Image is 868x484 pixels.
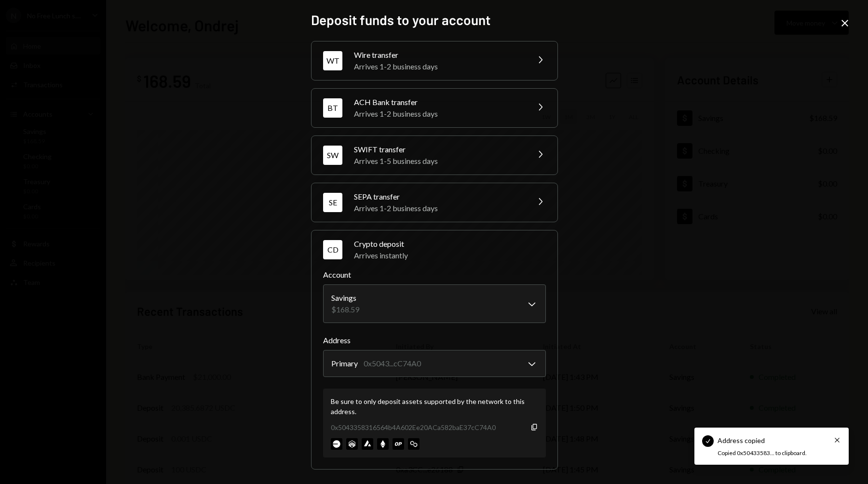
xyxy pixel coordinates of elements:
[354,144,523,155] div: SWIFT transfer
[323,335,546,346] label: Address
[346,438,358,450] img: arbitrum-mainnet
[718,449,820,457] div: Copied 0x50433583... to clipboard.
[323,269,546,281] label: Account
[408,438,420,450] img: polygon-mainnet
[311,11,557,29] h2: Deposit funds to your account
[354,238,546,250] div: Crypto deposit
[323,193,342,212] div: SE
[331,422,496,432] div: 0x5043358316564b4A602Ee20ACa582baE37cC74A0
[393,438,404,450] img: optimism-mainnet
[331,396,538,417] div: Be sure to only deposit assets supported by the network to this address.
[323,350,546,377] button: Address
[354,191,523,202] div: SEPA transfer
[312,183,557,222] button: SESEPA transferArrives 1-2 business days
[323,98,342,118] div: BT
[364,358,421,369] div: 0x5043...cC74A0
[312,89,557,127] button: BTACH Bank transferArrives 1-2 business days
[718,435,765,445] div: Address copied
[312,136,557,175] button: SWSWIFT transferArrives 1-5 business days
[323,284,546,323] button: Account
[323,240,342,259] div: CD
[354,96,523,108] div: ACH Bank transfer
[354,202,523,214] div: Arrives 1-2 business days
[331,438,342,450] img: base-mainnet
[377,438,389,450] img: ethereum-mainnet
[323,51,342,70] div: WT
[323,146,342,165] div: SW
[323,269,546,457] div: CDCrypto depositArrives instantly
[354,108,523,120] div: Arrives 1-2 business days
[312,41,557,80] button: WTWire transferArrives 1-2 business days
[354,155,523,167] div: Arrives 1-5 business days
[354,49,523,61] div: Wire transfer
[354,250,546,261] div: Arrives instantly
[362,438,373,450] img: avalanche-mainnet
[354,61,523,72] div: Arrives 1-2 business days
[312,230,557,269] button: CDCrypto depositArrives instantly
